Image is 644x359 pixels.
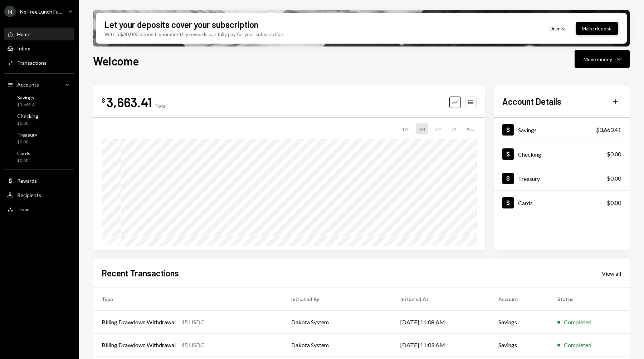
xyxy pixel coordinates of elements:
[4,188,74,201] a: Recipients
[17,192,41,198] div: Recipients
[399,123,411,134] div: 1W
[490,334,549,356] td: Savings
[93,288,283,311] th: Type
[4,174,74,187] a: Rewards
[518,151,541,158] div: Checking
[490,311,549,334] td: Savings
[575,50,630,68] button: Move money
[20,9,62,15] div: No Free Lunch Fu...
[102,97,105,104] div: $
[392,288,490,311] th: Initiated At
[4,78,74,91] a: Accounts
[17,60,47,66] div: Transactions
[518,175,540,182] div: Treasury
[17,94,37,100] div: Savings
[392,311,490,334] td: [DATE] 11:08 AM
[494,142,630,166] a: Checking$0.00
[4,56,74,69] a: Transactions
[549,288,630,311] th: Status
[17,158,30,164] div: $0.00
[596,126,621,134] div: $3,663.41
[17,102,37,108] div: $3,663.41
[17,139,37,145] div: $0.00
[494,166,630,190] a: Treasury$0.00
[584,55,612,63] div: Move money
[102,318,176,326] div: Billing Drawdown Withdrawal
[518,127,537,133] div: Savings
[4,148,74,165] a: Cards$0.00
[494,118,630,142] a: Savings$3,663.41
[17,178,37,184] div: Rewards
[155,103,167,109] div: Total
[17,150,30,156] div: Cards
[102,341,176,349] div: Billing Drawdown Withdrawal
[4,42,74,55] a: Inbox
[17,31,30,37] div: Home
[502,95,561,107] h2: Account Details
[283,311,392,334] td: Dakota System
[4,111,74,128] a: Checking$0.00
[607,198,621,207] div: $0.00
[432,123,444,134] div: 3M
[564,318,591,326] div: Completed
[564,341,591,349] div: Completed
[607,150,621,158] div: $0.00
[17,113,38,119] div: Checking
[181,318,204,326] div: 45 USDC
[104,30,284,38] div: With a $30,000 deposit, your monthly rewards can fully pay for your subscription.
[4,92,74,109] a: Savings$3,663.41
[283,334,392,356] td: Dakota System
[181,341,204,349] div: 45 USDC
[4,28,74,40] a: Home
[17,206,30,212] div: Team
[104,19,258,30] div: Let your deposits cover your subscription
[607,174,621,183] div: $0.00
[490,288,549,311] th: Account
[518,200,533,206] div: Cards
[494,191,630,215] a: Cards$0.00
[576,22,618,35] button: Make deposit
[416,123,428,134] div: 1M
[17,45,30,51] div: Inbox
[4,203,74,216] a: Team
[107,94,152,110] div: 3,663.41
[17,121,38,127] div: $0.00
[4,6,16,17] div: N
[17,82,39,88] div: Accounts
[102,267,179,279] h2: Recent Transactions
[283,288,392,311] th: Initiated By
[4,129,74,147] a: Treasury$0.00
[392,334,490,356] td: [DATE] 11:09 AM
[541,20,576,37] button: Dismiss
[602,270,621,277] div: View all
[17,132,37,138] div: Treasury
[449,123,459,134] div: 1Y
[93,54,139,68] h1: Welcome
[602,269,621,277] a: View all
[464,123,477,134] div: ALL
